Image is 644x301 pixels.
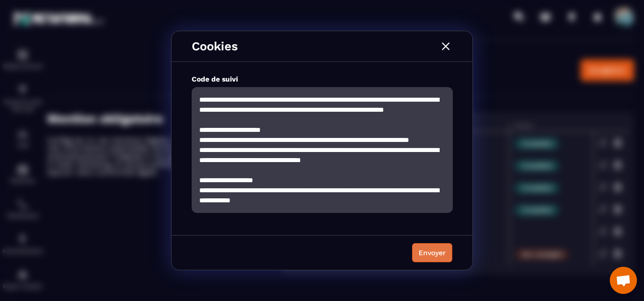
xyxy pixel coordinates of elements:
p: Cookies [192,39,238,53]
button: Envoyer [412,243,452,262]
div: Ouvrir le chat [610,267,637,294]
p: Code de suivi [192,75,452,83]
img: close-w.0bb75850.svg [439,40,452,53]
div: Envoyer [419,248,446,258]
